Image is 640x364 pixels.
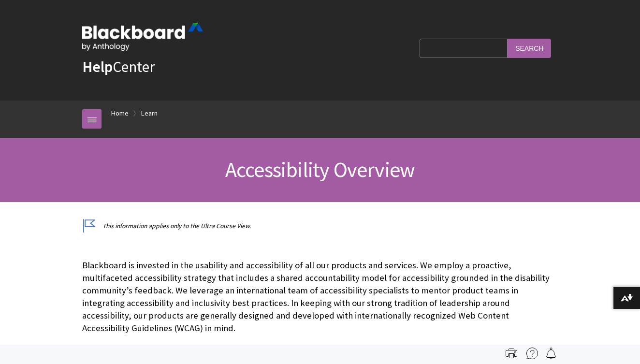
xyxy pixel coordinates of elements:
[82,57,113,76] strong: Help
[82,57,155,76] a: HelpCenter
[82,23,203,51] img: Blackboard by Anthology
[111,107,129,119] a: Home
[526,348,538,359] img: More help
[508,39,551,58] input: Search
[82,221,558,231] p: This information applies only to the Ultra Course View.
[82,259,558,335] p: Blackboard is invested in the usability and accessibility of all our products and services. We em...
[545,348,557,359] img: Follow this page
[225,156,415,183] span: Accessibility Overview
[141,107,158,119] a: Learn
[506,348,517,359] img: Print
